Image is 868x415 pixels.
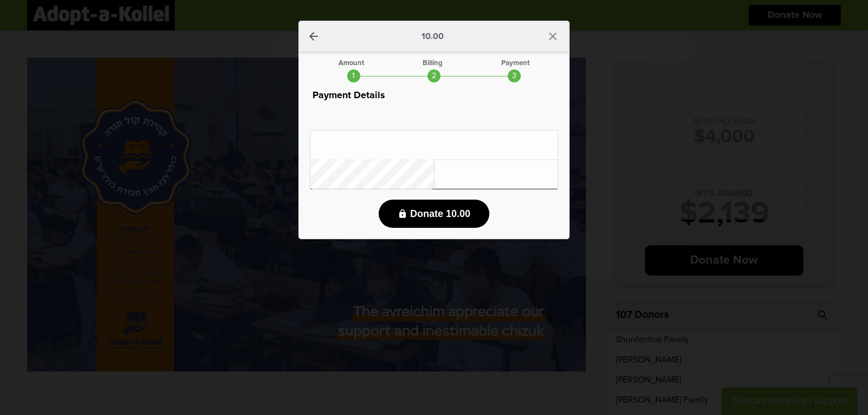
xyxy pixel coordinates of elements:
i: lock [398,209,407,219]
a: arrow_back [307,30,320,43]
i: close [546,30,559,43]
div: 1 [347,69,360,82]
button: lock Donate 10.00 [379,200,489,228]
p: 10.00 [422,32,444,41]
span: Donate 10.00 [410,208,470,220]
div: Amount [339,60,364,67]
div: Billing [423,60,443,67]
div: Payment [501,60,529,67]
div: 2 [427,69,441,82]
div: 3 [508,69,521,82]
p: Payment Details [310,88,558,103]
